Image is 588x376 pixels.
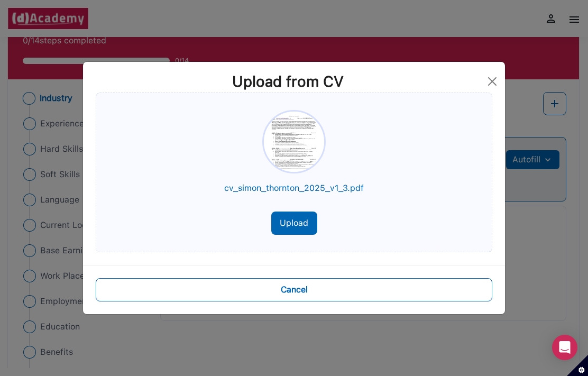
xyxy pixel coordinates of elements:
div: Upload from CV [91,70,484,93]
div: Open Intercom Messenger [552,335,577,360]
button: Cancel [96,278,492,301]
img: Uploaded [262,110,326,173]
p: cv_simon_thornton_2025_v1_3.pdf [224,182,364,195]
button: Close [484,73,501,90]
button: Set cookie preferences [567,355,588,376]
button: Upload [271,212,317,235]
